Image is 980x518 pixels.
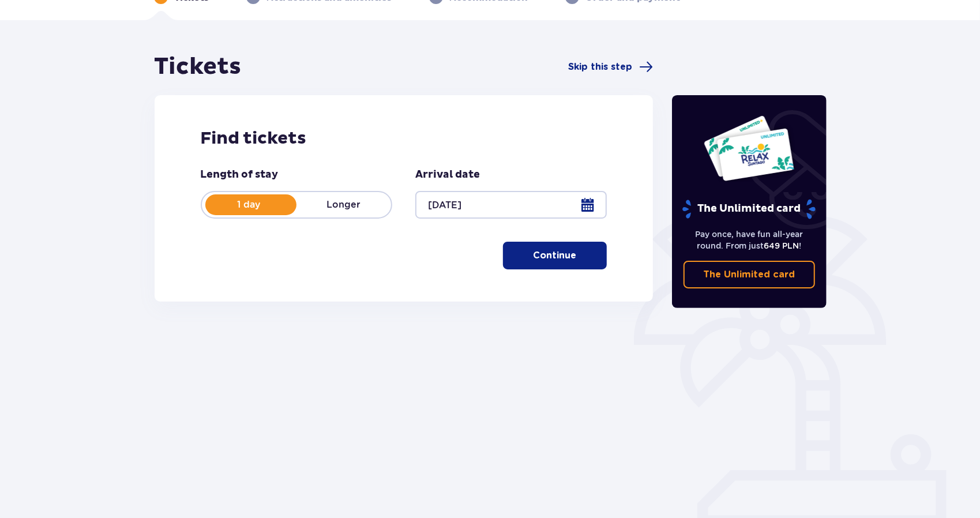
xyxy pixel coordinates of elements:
[568,60,653,74] a: Skip this step
[503,242,607,269] button: Continue
[201,127,607,149] h2: Find tickets
[296,198,391,211] p: Longer
[534,249,577,262] p: Continue
[684,228,815,252] p: Pay once, have fun all-year round. From just !
[703,268,795,281] p: The Unlimited card
[201,168,279,182] p: Length of stay
[684,261,815,288] a: The Unlimited card
[703,115,795,182] img: Two entry cards to Suntago with the word 'UNLIMITED RELAX', featuring a white background with tro...
[202,198,296,211] p: 1 day
[681,199,817,219] p: The Unlimited card
[415,168,480,182] p: Arrival date
[764,241,799,250] span: 649 PLN
[155,52,242,81] h1: Tickets
[568,61,632,73] span: Skip this step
